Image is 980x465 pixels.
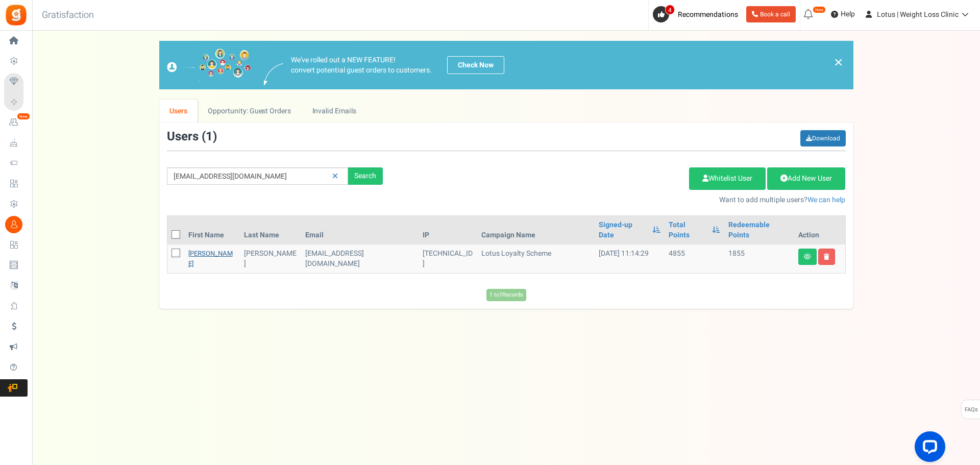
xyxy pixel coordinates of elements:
td: Lotus Loyalty Scheme [477,244,595,273]
h3: Users ( ) [167,130,217,143]
a: Users [159,100,198,123]
img: Gratisfaction [5,4,28,27]
a: Check Now [447,56,504,74]
a: × [834,56,843,68]
input: Search by email or name [167,167,348,185]
a: Total Points [669,220,706,240]
td: [DATE] 11:14:29 [595,244,665,273]
a: Book a call [746,6,796,22]
a: Download [800,130,846,146]
a: [PERSON_NAME] [188,249,233,268]
th: First Name [184,216,240,244]
th: Email [301,216,419,244]
a: Invalid Emails [302,100,366,123]
div: Search [348,167,383,185]
h3: Gratisfaction [31,5,105,26]
i: View details [804,254,811,260]
i: Delete user [824,254,829,260]
th: IP [419,216,477,244]
img: images [264,63,283,85]
a: We can help [807,194,845,205]
em: New [17,113,30,120]
p: We've rolled out a NEW FEATURE! convert potential guest orders to customers. [291,55,432,76]
th: Campaign Name [477,216,595,244]
span: 1 [206,128,213,145]
td: customer [301,244,419,273]
span: Lotus | Weight Loss Clinic [877,9,959,20]
a: New [4,114,28,131]
span: Recommendations [678,9,738,20]
a: Signed-up Date [599,220,648,240]
span: Help [838,9,855,19]
th: Last Name [240,216,301,244]
th: Action [794,216,845,244]
span: 4 [665,5,675,15]
a: Whitelist User [689,167,766,190]
em: New [813,6,826,13]
a: Opportunity: Guest Orders [198,100,301,123]
a: Redeemable Points [728,220,790,240]
td: 1855 [724,244,794,273]
a: Reset [327,167,343,185]
td: 4855 [665,244,724,273]
a: Help [827,6,859,22]
a: 4 Recommendations [653,6,742,22]
span: FAQs [964,400,978,420]
img: images [167,48,251,82]
td: [PERSON_NAME] [240,244,301,273]
a: Add New User [767,167,845,190]
p: Want to add multiple users? [398,195,846,205]
td: [TECHNICAL_ID] [419,244,477,273]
